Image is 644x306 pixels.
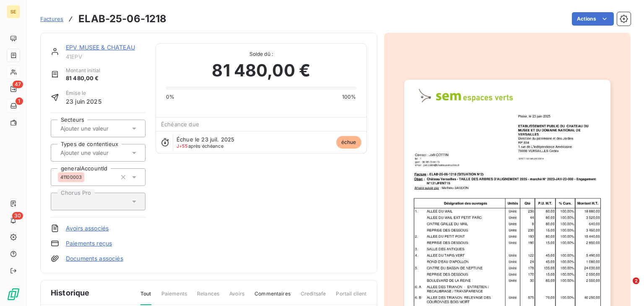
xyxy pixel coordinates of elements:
[66,74,100,83] span: 81 480,00 €
[572,12,614,26] button: Actions
[336,290,366,304] span: Portail client
[40,15,63,23] a: Factures
[161,121,199,128] span: Échéance due
[51,287,90,298] span: Historique
[12,212,23,220] span: 30
[177,143,188,149] span: J+55
[66,224,109,233] a: Avoirs associés
[16,97,23,105] span: 1
[301,290,326,304] span: Creditsafe
[78,11,166,26] h3: ELAB-25-06-1218
[161,290,187,304] span: Paiements
[66,97,101,106] span: 23 juin 2025
[177,136,234,143] span: Échue le 23 juil. 2025
[166,93,174,101] span: 0%
[254,290,291,304] span: Commentaires
[615,277,636,298] iframe: Intercom live chat
[60,149,144,157] input: Ajouter une valeur
[336,136,361,149] span: échue
[166,50,356,58] span: Solde dû :
[66,239,112,248] a: Paiements reçus
[229,290,244,304] span: Avoirs
[60,125,144,132] input: Ajouter une valeur
[342,93,356,101] span: 100%
[66,254,123,263] a: Documents associés
[66,53,145,60] span: 41EPV
[13,81,23,88] span: 47
[177,144,223,149] span: après échéance
[66,44,135,51] a: EPV MUSEE & CHATEAU
[212,58,310,83] span: 81 480,00 €
[60,175,82,180] span: 41100003
[633,277,639,284] span: 2
[7,288,20,301] img: Logo LeanPay
[40,16,63,22] span: Factures
[7,5,20,18] div: SE
[66,67,100,74] span: Montant initial
[140,290,151,305] span: Tout
[197,290,219,304] span: Relances
[66,89,101,97] span: Émise le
